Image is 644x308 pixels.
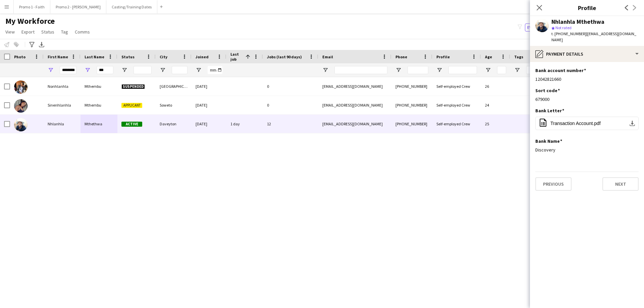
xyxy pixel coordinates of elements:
div: 25 [481,115,510,133]
h3: Sort code [535,87,560,94]
div: Soweto [156,96,192,114]
app-action-btn: Export XLSX [38,41,46,49]
div: [DATE] [192,115,226,133]
div: [PHONE_NUMBER] [391,96,432,114]
div: Payment details [530,46,644,62]
h3: Bank Name [535,138,562,144]
div: Mthethwa [80,115,117,133]
span: Email [322,54,333,59]
button: Previous [535,177,572,191]
span: | [EMAIL_ADDRESS][DOMAIN_NAME] [551,31,636,42]
button: Next [602,177,639,191]
button: Open Filter Menu [160,67,166,73]
input: First Name Filter Input [60,66,76,74]
button: Transaction Account.pdf [535,117,639,130]
div: Self-employed Crew [432,77,481,96]
div: 679000 [535,96,639,102]
button: Promo 2 - [PERSON_NAME] [50,0,106,13]
button: Open Filter Menu [436,67,442,73]
div: Mthembu [80,77,117,96]
div: Nonhlanhla [44,77,80,96]
button: Open Filter Menu [196,67,202,73]
img: Nhlanhla Mthethwa [14,118,28,131]
div: 26 [481,77,510,96]
button: Open Filter Menu [121,67,127,73]
div: [GEOGRAPHIC_DATA] [156,77,192,96]
a: Export [19,27,37,36]
span: Comms [75,29,90,35]
span: Last Name [85,54,104,59]
span: View [5,29,15,35]
div: Nhlanhla [44,115,80,133]
button: Open Filter Menu [322,67,328,73]
a: Status [39,27,57,36]
div: [EMAIL_ADDRESS][DOMAIN_NAME] [318,96,391,114]
span: Last job [230,52,243,62]
span: Active [121,122,142,127]
div: 1 day [226,115,263,133]
a: Comms [72,27,93,36]
h3: Bank account number [535,67,586,73]
button: Open Filter Menu [514,67,520,73]
button: Casting/Training Dates [106,0,157,13]
div: Discovery [535,147,639,153]
input: Last Name Filter Input [97,66,113,74]
button: Everyone11,009 [525,23,560,32]
a: Tag [58,27,71,36]
input: City Filter Input [172,66,187,74]
span: Age [485,54,492,59]
div: 0 [263,96,318,114]
span: Jobs (last 90 days) [267,54,302,59]
span: Export [21,29,35,35]
button: Open Filter Menu [48,67,54,73]
span: Photo [14,54,25,59]
span: Phone [395,54,407,59]
input: Age Filter Input [497,66,506,74]
div: [DATE] [192,77,226,96]
span: Applicant [121,103,142,108]
div: Self-employed Crew [432,115,481,133]
input: Joined Filter Input [208,66,222,74]
span: t. [PHONE_NUMBER] [551,31,586,36]
div: 12042821660 [535,76,639,82]
img: Sinenhlanhla Mthembu [14,99,28,113]
div: Self-employed Crew [432,96,481,114]
div: 12 [263,115,318,133]
a: View [3,27,17,36]
span: City [160,54,167,59]
span: First Name [48,54,68,59]
div: Sinenhlanhla [44,96,80,114]
span: Joined [196,54,209,59]
span: Status [121,54,135,59]
button: Promo 1 - Faith [14,0,50,13]
button: Open Filter Menu [485,67,491,73]
input: Status Filter Input [133,66,152,74]
span: Suspended [121,84,145,89]
div: [EMAIL_ADDRESS][DOMAIN_NAME] [318,77,391,96]
span: Not rated [555,25,572,30]
div: Nhlanhla Mthethwa [551,19,604,25]
input: Profile Filter Input [448,66,477,74]
span: Transaction Account.pdf [550,121,601,126]
span: Profile [436,54,450,59]
input: Phone Filter Input [408,66,428,74]
app-action-btn: Advanced filters [28,41,36,49]
div: [PHONE_NUMBER] [391,115,432,133]
button: Open Filter Menu [395,67,401,73]
div: Daveyton [156,115,192,133]
h3: Profile [530,3,644,12]
div: [DATE] [192,96,226,114]
span: Tags [514,54,523,59]
div: [PHONE_NUMBER] [391,77,432,96]
h3: Bank Letter [535,108,564,114]
img: Nonhlanhla Mthembu [14,80,28,94]
input: Email Filter Input [334,66,387,74]
button: Open Filter Menu [85,67,91,73]
div: 0 [263,77,318,96]
div: Mthembu [80,96,117,114]
input: Tags Filter Input [526,66,537,74]
span: Tag [61,29,68,35]
div: 24 [481,96,510,114]
span: Status [41,29,54,35]
div: [EMAIL_ADDRESS][DOMAIN_NAME] [318,115,391,133]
